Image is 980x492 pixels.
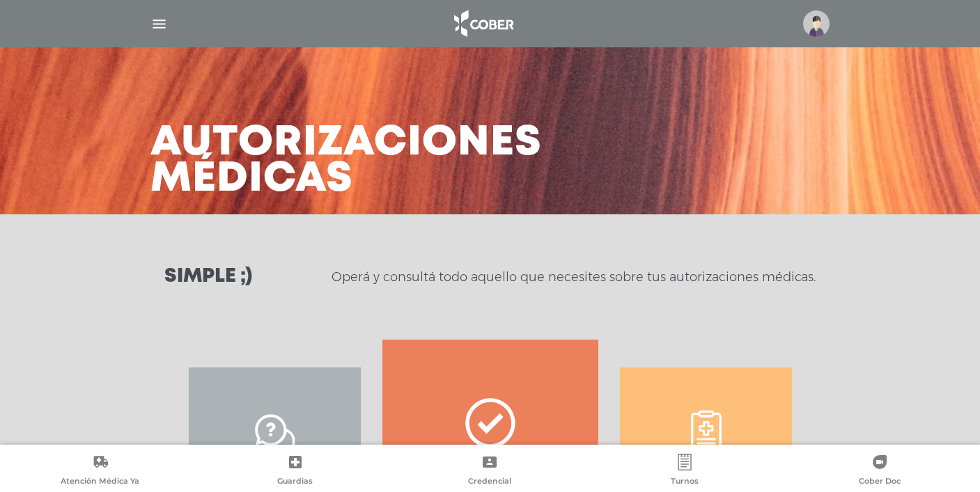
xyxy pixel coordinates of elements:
a: Turnos [587,454,782,489]
img: logo_cober_home-white.png [446,7,520,40]
span: Atención Médica Ya [61,476,139,489]
a: Guardias [198,454,393,489]
h3: Autorizaciones médicas [150,125,542,198]
img: profile-placeholder.svg [803,10,830,37]
a: Credencial [393,454,588,489]
p: Operá y consultá todo aquello que necesites sobre tus autorizaciones médicas. [332,269,816,285]
img: Cober_menu-lines-white.svg [150,15,168,33]
a: Cober Doc [782,454,977,489]
a: Atención Médica Ya [3,454,198,489]
h3: Simple ;) [164,267,252,287]
span: Guardias [277,476,313,489]
span: Credencial [468,476,511,489]
span: Turnos [671,476,699,489]
span: Cober Doc [859,476,901,489]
